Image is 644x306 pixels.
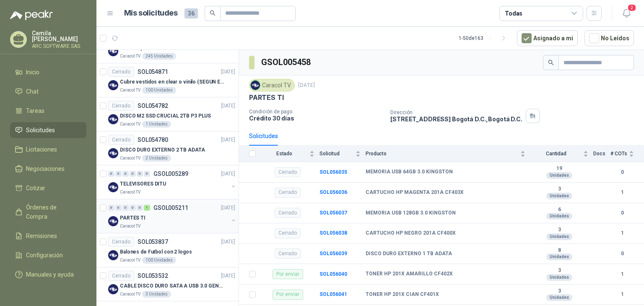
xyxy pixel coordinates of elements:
p: [DATE] [221,204,235,212]
span: 2 [627,4,636,12]
p: Caracol TV [120,87,140,94]
div: Cerrado [275,167,301,177]
div: 0 [108,171,114,177]
a: SOL056040 [319,271,347,277]
div: 1 [144,205,150,211]
span: search [548,60,554,65]
b: 1 [610,290,634,298]
button: Asignado a mi [517,30,578,46]
div: 0 [122,171,129,177]
div: Unidades [546,172,572,179]
div: Cerrado [275,228,301,238]
a: SOL056036 [319,189,347,195]
th: Solicitud [319,146,366,162]
div: 0 [108,205,114,211]
div: 1 - 50 de 163 [459,31,510,45]
div: Cerrado [275,188,301,198]
th: Cantidad [530,146,593,162]
p: SOL053532 [138,273,168,279]
th: Docs [593,146,610,162]
p: Caracol TV [120,121,140,128]
b: 19 [530,165,588,172]
p: [DATE] [221,136,235,144]
b: 1 [610,229,634,237]
a: CerradoSOL053532[DATE] Company LogoCABLE DISCO DURO SATA A USB 3.0 GENERICOCaracol TV3 Unidades [96,267,239,301]
b: 0 [610,168,634,176]
span: Estado [261,151,308,157]
div: Cerrado [108,101,134,111]
h3: GSOL005458 [261,56,312,69]
a: Chat [10,84,86,99]
p: Crédito 30 días [249,115,384,122]
b: CARTUCHO HP MAGENTA 201A CF403X [366,189,464,196]
th: Estado [261,146,319,162]
p: ARC SOFTWARE SAS [32,44,86,49]
div: Cerrado [275,208,301,218]
p: Caracol TV [120,223,140,230]
div: Cerrado [108,237,134,247]
b: SOL056038 [319,230,347,236]
div: 0 [137,205,143,211]
div: 0 [130,171,136,177]
a: Inicio [10,64,86,80]
b: 0 [610,250,634,258]
p: DISCO DURO EXTERNO 2 TB ADATA [120,146,205,154]
p: [DATE] [221,102,235,110]
span: 36 [184,8,198,18]
a: Tareas [10,103,86,119]
span: Cantidad [530,151,582,157]
p: [DATE] [221,238,235,246]
img: Company Logo [108,250,118,260]
p: [STREET_ADDRESS] Bogotá D.C. , Bogotá D.C. [390,115,522,123]
img: Company Logo [108,114,118,124]
div: 3 Unidades [142,291,171,298]
div: 2 Unidades [142,155,171,162]
img: Company Logo [108,46,118,56]
b: SOL056039 [319,251,347,256]
img: Company Logo [108,284,118,294]
b: CARTUCHO HP NEGRO 201A CF400X [366,230,456,237]
span: Órdenes de Compra [26,203,78,221]
p: Caracol TV [120,291,140,298]
div: Por enviar [273,290,303,300]
a: Solicitudes [10,122,86,138]
a: Cotizar [10,180,86,196]
p: SOL054780 [138,137,168,143]
button: No Leídos [584,30,634,46]
div: 0 [115,171,122,177]
div: Unidades [546,294,572,301]
b: TONER HP 201X AMARILLO CF402X [366,271,453,277]
p: DISCO M2 SSD CRUCIAL 2TB P3 PLUS [120,112,211,120]
span: Chat [26,87,39,96]
div: Unidades [546,233,572,240]
p: Cubre vestidos en clear o vinilo (SEGUN ESPECIFICACIONES DEL ADJUNTO) [120,78,224,86]
span: Remisiones [26,231,57,241]
span: Inicio [26,68,39,77]
div: 245 Unidades [142,53,176,60]
b: 3 [530,267,588,274]
p: TELEVISORES DITU [120,180,166,188]
p: Balones de Futbol con 2 logos [120,248,192,256]
b: 1 [610,188,634,196]
div: Cerrado [275,248,301,259]
p: PARTES TI [249,93,283,102]
b: 3 [530,186,588,193]
div: Por enviar [273,269,303,279]
a: Licitaciones [10,141,86,157]
p: Camila [PERSON_NAME] [32,30,86,42]
div: 0 [115,205,122,211]
img: Company Logo [251,81,260,90]
div: 100 Unidades [142,257,176,264]
div: 100 Unidades [142,87,176,94]
p: [DATE] [221,170,235,178]
p: Caracol TV [120,155,140,162]
div: 1 Unidades [142,121,171,128]
a: CerradoSOL053837[DATE] Company LogoBalones de Futbol con 2 logosCaracol TV100 Unidades [96,233,239,267]
p: [DATE] [298,81,315,89]
a: SOL056041 [319,291,347,297]
b: SOL056037 [319,210,347,216]
b: 1 [610,270,634,278]
div: 0 [122,205,129,211]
